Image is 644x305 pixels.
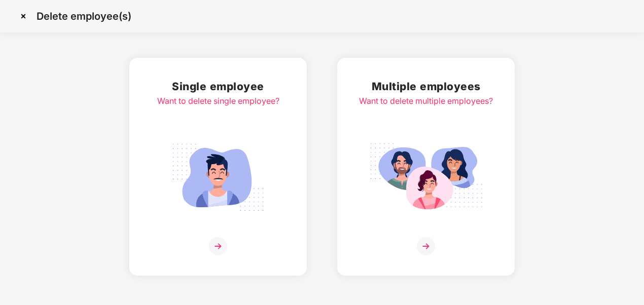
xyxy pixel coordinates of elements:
img: svg+xml;base64,PHN2ZyBpZD0iQ3Jvc3MtMzJ4MzIiIHhtbG5zPSJodHRwOi8vd3d3LnczLm9yZy8yMDAwL3N2ZyIgd2lkdG... [15,8,31,24]
h2: Multiple employees [359,78,493,95]
img: svg+xml;base64,PHN2ZyB4bWxucz0iaHR0cDovL3d3dy53My5vcmcvMjAwMC9zdmciIHdpZHRoPSIzNiIgaGVpZ2h0PSIzNi... [209,237,227,255]
h2: Single employee [157,78,279,95]
img: svg+xml;base64,PHN2ZyB4bWxucz0iaHR0cDovL3d3dy53My5vcmcvMjAwMC9zdmciIGlkPSJNdWx0aXBsZV9lbXBsb3llZS... [369,138,483,217]
div: Want to delete single employee? [157,95,279,107]
p: Delete employee(s) [37,10,131,22]
img: svg+xml;base64,PHN2ZyB4bWxucz0iaHR0cDovL3d3dy53My5vcmcvMjAwMC9zdmciIGlkPSJTaW5nbGVfZW1wbG95ZWUiIH... [161,138,275,217]
div: Want to delete multiple employees? [359,95,493,107]
img: svg+xml;base64,PHN2ZyB4bWxucz0iaHR0cDovL3d3dy53My5vcmcvMjAwMC9zdmciIHdpZHRoPSIzNiIgaGVpZ2h0PSIzNi... [417,237,435,255]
